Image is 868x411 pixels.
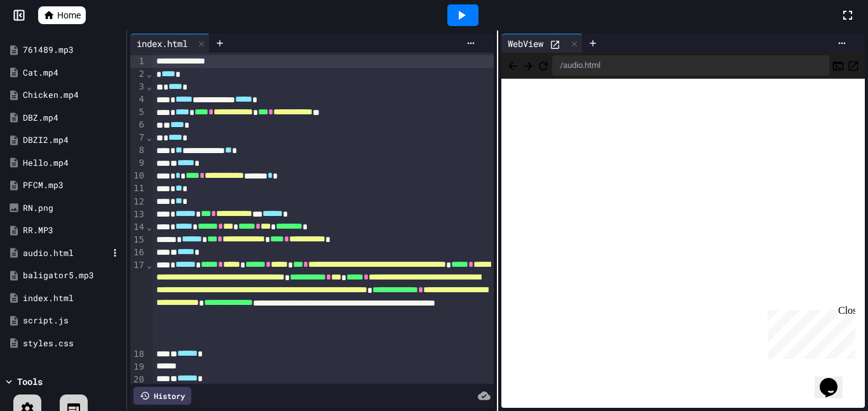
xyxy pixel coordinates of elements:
iframe: chat widget [763,305,855,359]
div: 15 [130,234,146,246]
a: Home [38,6,86,24]
div: 11 [130,182,146,195]
div: 13 [130,208,146,221]
div: History [133,387,191,405]
div: baligator5.mp3 [23,269,122,282]
div: 4 [130,93,146,106]
div: 16 [130,246,146,259]
iframe: Web Preview [501,79,865,408]
div: Chat with us now!Close [5,5,88,81]
button: Console [832,58,844,73]
span: Fold line [146,222,153,232]
div: PFCM.mp3 [23,179,122,192]
div: script.js [23,314,122,327]
div: index.html [23,292,122,305]
div: 10 [130,170,146,182]
div: Chicken.mp4 [23,89,122,102]
span: Fold line [146,260,153,270]
div: Cat.mp4 [23,67,122,79]
div: styles.css [23,337,122,350]
div: 18 [130,348,146,361]
div: 17 [130,259,146,348]
div: 7 [130,131,146,144]
div: 3 [130,81,146,93]
div: RR.MP3 [23,224,122,237]
div: 1 [130,55,146,68]
div: 5 [130,106,146,119]
div: 6 [130,119,146,131]
div: 8 [130,144,146,157]
div: 2 [130,68,146,81]
div: WebView [501,34,583,53]
div: Tools [17,375,43,388]
div: 9 [130,157,146,170]
span: Forward [522,57,534,73]
iframe: chat widget [815,360,855,398]
span: Back [506,57,519,73]
div: index.html [130,37,194,50]
div: 12 [130,196,146,208]
div: DBZI2.mp4 [23,134,122,147]
div: RN.png [23,202,122,215]
div: /audio.html [552,55,829,76]
span: Fold line [146,81,153,91]
div: index.html [130,34,210,53]
div: DBZ.mp4 [23,112,122,125]
div: audio.html [23,247,108,260]
button: Open in new tab [847,58,860,73]
div: 19 [130,361,146,374]
button: Refresh [537,58,550,73]
div: 14 [130,221,146,234]
span: Home [57,9,81,22]
div: 20 [130,374,146,386]
div: WebView [501,37,550,50]
div: 761489.mp3 [23,44,122,57]
div: Hello.mp4 [23,157,122,170]
span: Fold line [146,132,153,142]
span: Fold line [146,69,153,79]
